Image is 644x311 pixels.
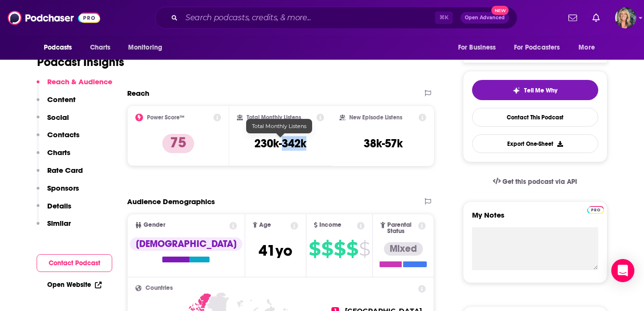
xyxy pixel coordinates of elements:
[247,114,301,121] h2: Total Monthly Listens
[491,6,509,15] span: New
[611,259,634,282] div: Open Intercom Messenger
[47,219,71,228] p: Similar
[472,80,598,100] button: tell me why sparkleTell Me Why
[465,15,505,20] span: Open Advanced
[513,87,520,94] img: tell me why sparkle
[565,10,581,26] a: Show notifications dropdown
[8,9,100,27] img: Podchaser - Follow, Share and Rate Podcasts
[47,148,70,157] p: Charts
[589,10,604,26] a: Show notifications dropdown
[502,178,577,186] span: Get this podcast via API
[47,130,79,139] p: Contacts
[364,136,403,151] h3: 38k-57k
[587,206,604,214] img: Podchaser Pro
[127,197,215,206] h2: Audience Demographics
[37,166,83,183] button: Rate Card
[472,210,598,227] label: My Notes
[508,39,574,57] button: open menu
[130,237,242,251] div: [DEMOGRAPHIC_DATA]
[47,95,76,104] p: Content
[615,7,636,28] span: Logged in as lisa.beech
[84,39,117,57] a: Charts
[309,241,320,257] span: $
[37,130,79,148] button: Contacts
[47,113,69,122] p: Social
[349,114,402,121] h2: New Episode Listens
[90,41,111,54] span: Charts
[615,7,636,28] img: User Profile
[254,136,306,151] h3: 230k-342k
[37,148,70,166] button: Charts
[155,7,517,29] div: Search podcasts, credits, & more...
[458,41,496,54] span: For Business
[524,87,557,94] span: Tell Me Why
[485,170,585,194] a: Get this podcast via API
[514,41,560,54] span: For Podcasters
[37,95,76,113] button: Content
[572,39,607,57] button: open menu
[259,241,292,260] span: 41 yo
[472,108,598,127] a: Contact This Podcast
[162,134,194,153] p: 75
[37,55,124,69] h1: Podcast Insights
[47,77,112,86] p: Reach & Audience
[47,166,83,175] p: Rate Card
[435,12,453,24] span: ⌘ K
[37,254,112,272] button: Contact Podcast
[346,241,358,257] span: $
[334,241,345,257] span: $
[147,114,184,121] h2: Power Score™
[587,205,604,214] a: Pro website
[37,201,71,219] button: Details
[359,241,370,257] span: $
[384,242,423,256] div: Mixed
[252,123,306,130] span: Total Monthly Listens
[578,41,595,54] span: More
[37,219,71,236] button: Similar
[128,41,162,54] span: Monitoring
[259,222,271,228] span: Age
[47,201,71,210] p: Details
[121,39,175,57] button: open menu
[451,39,508,57] button: open menu
[321,241,333,257] span: $
[182,10,435,26] input: Search podcasts, credits, & more...
[127,89,149,98] h2: Reach
[37,39,85,57] button: open menu
[37,183,79,201] button: Sponsors
[460,12,509,24] button: Open AdvancedNew
[37,77,112,95] button: Reach & Audience
[319,222,342,228] span: Income
[387,222,417,234] span: Parental Status
[472,134,598,153] button: Export One-Sheet
[144,222,165,228] span: Gender
[145,285,173,291] span: Countries
[615,7,636,28] button: Show profile menu
[47,281,102,289] a: Open Website
[47,183,79,193] p: Sponsors
[44,41,72,54] span: Podcasts
[37,113,69,130] button: Social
